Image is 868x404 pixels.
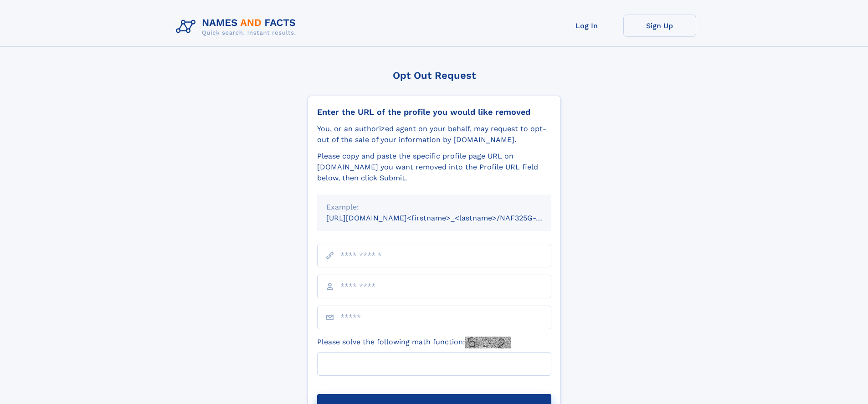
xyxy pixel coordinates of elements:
[308,70,561,81] div: Opt Out Request
[550,15,623,37] a: Log In
[317,151,551,184] div: Please copy and paste the specific profile page URL on [DOMAIN_NAME] you want removed into the Pr...
[326,202,542,213] div: Example:
[326,214,569,222] small: [URL][DOMAIN_NAME]<firstname>_<lastname>/NAF325G-xxxxxxxx
[317,107,551,117] div: Enter the URL of the profile you would like removed
[317,123,551,145] div: You, or an authorized agent on your behalf, may request to opt-out of the sale of your informatio...
[172,15,303,39] img: Logo Names and Facts
[317,337,511,348] label: Please solve the following math function:
[623,15,696,37] a: Sign Up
